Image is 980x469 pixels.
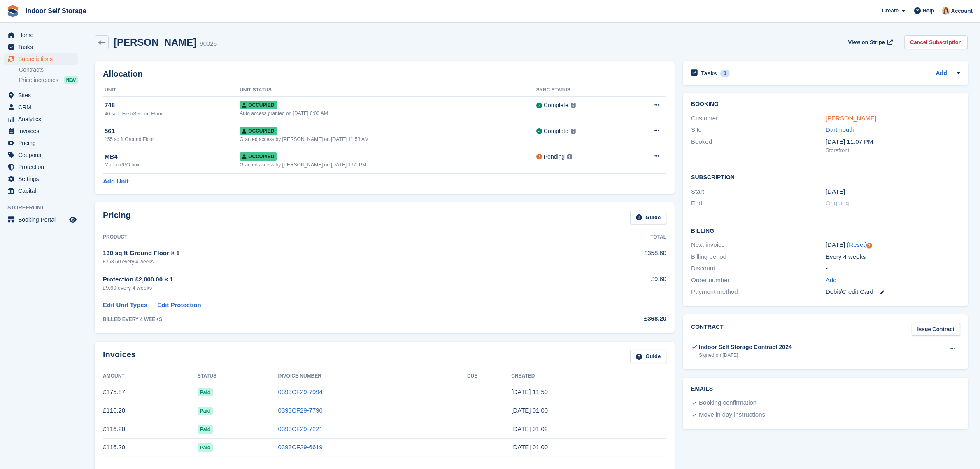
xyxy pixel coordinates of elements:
div: [DATE] 11:07 PM [826,137,960,147]
a: Guide [630,350,666,363]
div: MB4 [105,152,240,162]
a: menu [4,214,78,225]
h2: Emails [691,386,960,392]
span: Sites [18,89,68,101]
th: Due [467,370,511,383]
a: 0393CF29-7790 [278,407,323,414]
div: Start [691,187,826,197]
a: menu [4,137,78,149]
div: Booking confirmation [699,398,757,408]
div: Complete [544,127,568,136]
div: Next invoice [691,240,826,250]
div: Storefront [826,146,960,155]
h2: Billing [691,226,960,234]
td: £116.20 [103,401,198,420]
span: View on Stripe [848,38,885,47]
th: Unit [103,84,240,97]
span: Account [951,7,973,15]
div: Billing period [691,252,826,262]
span: Paid [198,425,213,434]
time: 2025-08-28 10:59:47 UTC [511,388,548,395]
span: Occupied [240,101,277,109]
a: Contracts [19,66,78,74]
div: Mailbox/PO box [105,161,240,169]
span: Paid [198,407,213,415]
div: Indoor Self Storage Contract 2024 [699,343,792,352]
div: £358.60 every 4 weeks [103,258,562,265]
th: Unit Status [240,84,536,97]
img: stora-icon-8386f47178a22dfd0bd8f6a31ec36ba5ce8667c1dd55bd0f319d3a0aa187defe.svg [7,5,19,17]
span: Occupied [240,127,277,135]
div: Every 4 weeks [826,252,960,262]
div: Discount [691,264,826,273]
span: Analytics [18,113,68,125]
span: Subscriptions [18,53,68,65]
a: Add Unit [103,177,128,186]
a: 0393CF29-7221 [278,425,323,432]
a: View on Stripe [845,35,895,49]
span: Coupons [18,149,68,161]
h2: Booking [691,101,960,108]
a: Dartmouth [826,126,854,133]
span: CRM [18,101,68,113]
a: [PERSON_NAME] [826,115,876,122]
div: £9.60 every 4 weeks [103,284,562,292]
a: Indoor Self Storage [22,4,90,18]
td: £116.20 [103,438,198,457]
a: menu [4,125,78,137]
a: Add [936,69,947,78]
th: Invoice Number [278,370,467,383]
a: menu [4,149,78,161]
div: 130 sq ft Ground Floor × 1 [103,249,562,258]
span: Occupied [240,152,277,161]
a: menu [4,53,78,65]
span: Home [18,29,68,41]
span: Storefront [7,204,82,212]
a: Edit Unit Types [103,300,147,310]
div: 748 [105,101,240,110]
a: Guide [630,211,666,224]
th: Total [562,231,666,244]
a: menu [4,29,78,41]
div: Customer [691,114,826,123]
div: BILLED EVERY 4 WEEKS [103,316,562,323]
div: Granted access by [PERSON_NAME] on [DATE] 1:51 PM [240,161,536,169]
td: £116.20 [103,420,198,439]
a: Cancel Subscription [904,35,968,49]
th: Amount [103,370,198,383]
h2: Subscription [691,173,960,181]
div: Move in day instructions [699,410,765,420]
h2: Pricing [103,211,131,224]
div: Site [691,125,826,135]
div: Booked [691,137,826,155]
div: Pending [544,152,565,161]
td: £175.87 [103,383,198,401]
a: 0393CF29-6619 [278,443,323,450]
span: Create [882,7,899,15]
h2: [PERSON_NAME] [114,37,196,48]
th: Status [198,370,278,383]
span: Invoices [18,125,68,137]
span: Paid [198,388,213,396]
h2: Allocation [103,69,666,79]
span: Pricing [18,137,68,149]
div: End [691,199,826,208]
a: menu [4,173,78,185]
div: £368.20 [562,314,666,324]
span: Capital [18,185,68,197]
a: menu [4,161,78,173]
span: Tasks [18,41,68,53]
div: 90025 [200,39,217,49]
div: 155 sq ft Ground Floor [105,136,240,143]
a: menu [4,89,78,101]
a: Price increases NEW [19,75,78,84]
time: 2025-06-25 00:00:00 UTC [826,187,845,197]
div: 0 [720,70,730,77]
td: £358.60 [562,244,666,270]
img: icon-info-grey-7440780725fd019a000dd9b08b2336e03edf1995a4989e88bcd33f0948082b44.svg [567,154,572,159]
img: Joanne Smith [942,7,950,15]
span: Paid [198,443,213,452]
th: Product [103,231,562,244]
span: Ongoing [826,199,849,206]
span: Protection [18,161,68,173]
